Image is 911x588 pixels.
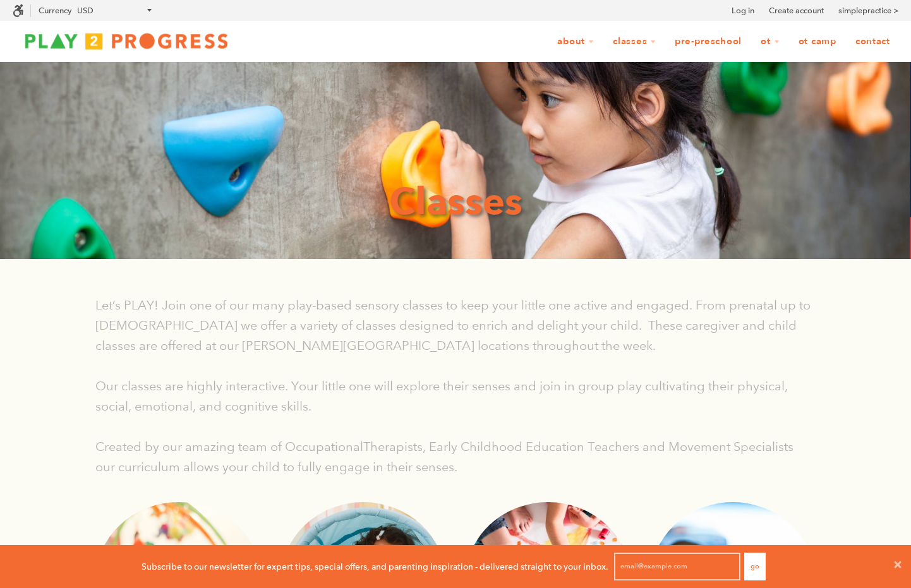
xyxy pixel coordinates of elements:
a: simplepractice > [838,4,898,17]
a: Log in [732,4,754,17]
a: Pre-Preschool [667,30,750,54]
button: Go [744,553,766,580]
label: Currency [39,6,71,15]
a: OT Camp [790,30,845,54]
a: About [549,30,602,54]
a: Create account [769,4,824,17]
a: Contact [847,30,898,54]
input: email@example.com [614,553,740,580]
a: Classes [605,30,664,54]
img: Play2Progress logo [13,28,240,54]
p: Subscribe to our newsletter for expert tips, special offers, and parenting inspiration - delivere... [142,560,608,573]
p: Created by our amazing team of OccupationalTherapists, Early Childhood Education Teachers and Mov... [95,436,816,477]
p: Our classes are highly interactive. Your little one will explore their senses and join in group p... [95,376,816,416]
p: Let’s PLAY! Join one of our many play-based sensory classes to keep your little one active and en... [95,295,816,356]
a: OT [752,30,788,54]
